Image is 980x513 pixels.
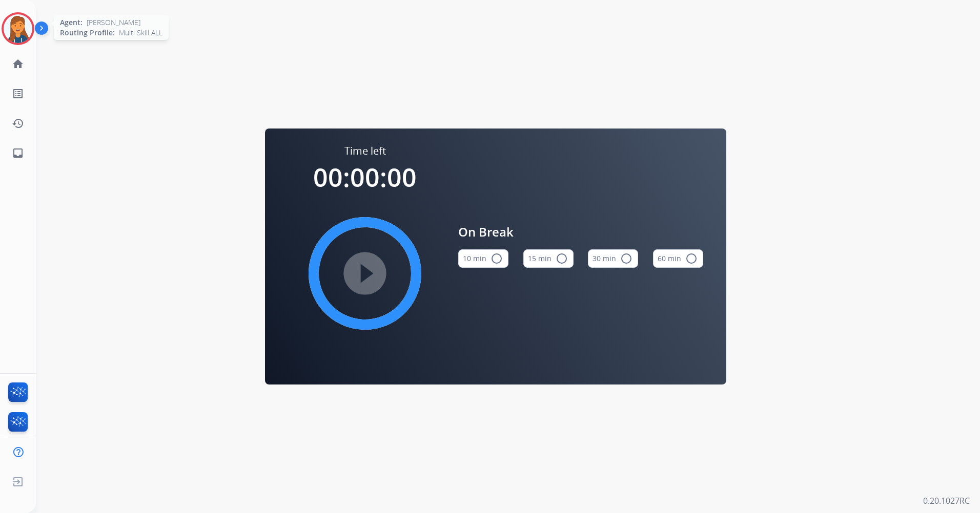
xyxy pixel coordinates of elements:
img: avatar [4,14,32,43]
mat-icon: home [12,58,24,70]
mat-icon: radio_button_unchecked [620,252,632,265]
mat-icon: inbox [12,147,24,159]
mat-icon: list_alt [12,88,24,100]
button: 30 min [588,249,638,268]
button: 10 min [458,249,508,268]
span: Multi Skill ALL [119,28,162,38]
mat-icon: radio_button_unchecked [685,252,698,265]
button: 60 min [653,249,703,268]
button: 15 min [523,249,574,268]
span: Routing Profile: [60,28,115,38]
mat-icon: radio_button_unchecked [556,252,568,265]
span: On Break [458,223,703,241]
p: 0.20.1027RC [923,495,970,507]
span: [PERSON_NAME] [87,17,140,28]
span: Time left [344,144,386,158]
mat-icon: radio_button_unchecked [491,252,503,265]
span: Agent: [60,17,83,28]
span: 00:00:00 [313,160,417,195]
mat-icon: history [12,117,24,130]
